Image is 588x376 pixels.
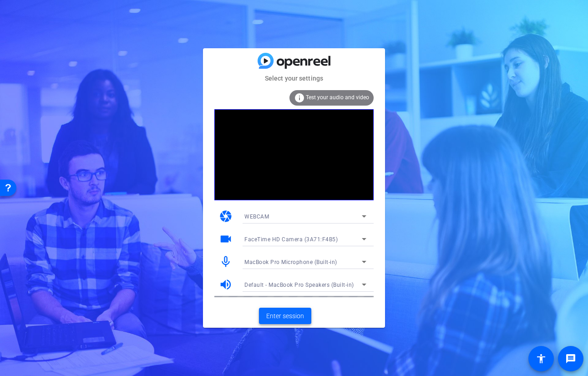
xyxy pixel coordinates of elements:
[219,278,233,291] mat-icon: volume_up
[266,311,304,321] span: Enter session
[219,209,233,223] mat-icon: camera
[565,353,576,364] mat-icon: message
[259,308,311,324] button: Enter session
[244,282,354,288] span: Default - MacBook Pro Speakers (Built-in)
[306,94,369,101] span: Test your audio and video
[219,255,233,269] mat-icon: mic_none
[244,213,269,220] span: WEBCAM
[536,353,547,364] mat-icon: accessibility
[244,259,337,265] span: MacBook Pro Microphone (Built-in)
[258,53,330,69] img: blue-gradient.svg
[203,73,385,83] mat-card-subtitle: Select your settings
[219,232,233,246] mat-icon: videocam
[294,92,305,103] mat-icon: info
[244,236,338,243] span: FaceTime HD Camera (3A71:F4B5)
